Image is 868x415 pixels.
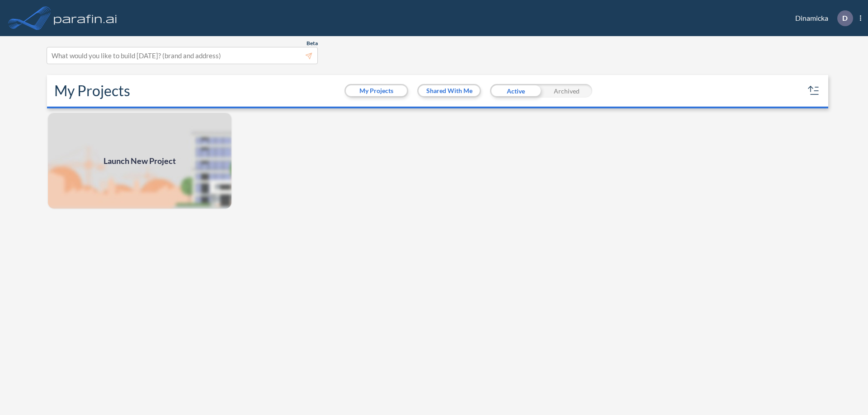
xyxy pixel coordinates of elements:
[807,84,821,98] button: sort
[346,85,407,96] button: My Projects
[541,84,592,98] div: Archived
[47,112,232,210] a: Launch New Project
[307,40,318,47] span: Beta
[52,9,119,27] img: logo
[104,155,176,167] span: Launch New Project
[842,14,848,22] p: D
[490,84,541,98] div: Active
[47,112,232,210] img: add
[54,82,130,99] h2: My Projects
[419,85,480,96] button: Shared With Me
[782,10,861,26] div: Dinamicka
